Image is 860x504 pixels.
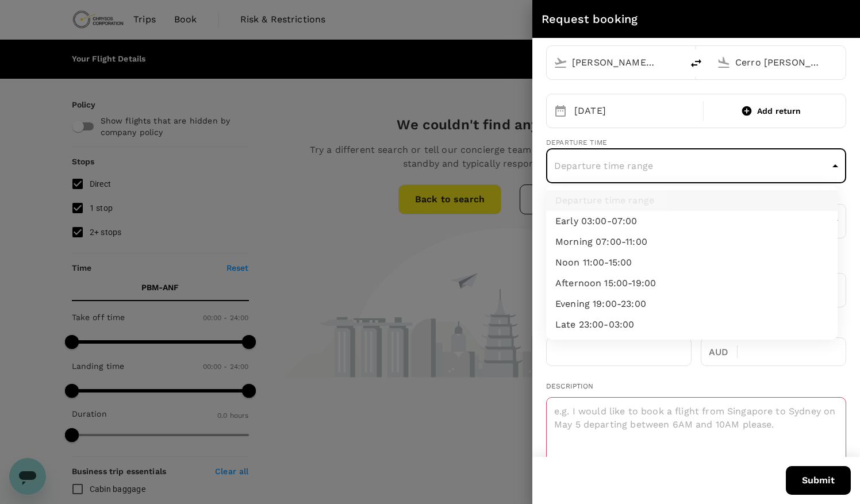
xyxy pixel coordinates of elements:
li: Late 23:00-03:00 [546,314,838,335]
li: Afternoon 15:00-19:00 [546,273,838,294]
li: Early 03:00-07:00 [546,211,838,232]
li: Evening 19:00-23:00 [546,294,838,314]
li: Morning 07:00-11:00 [546,232,838,252]
li: Noon 11:00-15:00 [546,252,838,273]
